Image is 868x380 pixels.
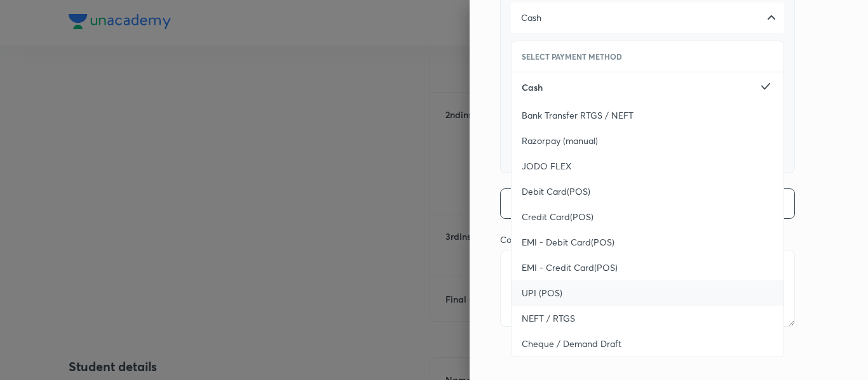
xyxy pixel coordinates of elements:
[522,236,614,249] span: EMI - Debit Card(POS)
[522,81,543,94] span: Cash
[512,179,783,204] a: Debit Card(POS)
[512,331,783,357] a: Cheque / Demand Draft
[512,306,783,331] a: NEFT / RTGS
[522,337,621,350] span: Cheque / Demand Draft
[512,128,783,154] a: Razorpay (manual)
[522,134,598,147] span: Razorpay (manual)
[521,11,541,24] span: Cash
[512,230,783,255] a: EMI - Debit Card(POS)
[522,287,562,299] span: UPI (POS)
[522,312,575,325] span: NEFT / RTGS
[522,185,590,198] span: Debit Card(POS)
[512,204,783,230] a: Credit Card(POS)
[512,255,783,280] a: EMI - Credit Card(POS)
[522,211,593,223] span: Credit Card(POS)
[512,280,783,306] a: UPI (POS)
[522,160,571,173] span: JODO FLEX
[512,72,783,102] a: Cash
[522,109,634,122] span: Bank Transfer RTGS / NEFT
[512,154,783,179] a: JODO FLEX
[512,41,783,72] li: Select Payment Method
[500,188,795,219] button: Add Payment Method
[522,261,618,274] span: EMI - Credit Card(POS)
[512,103,783,128] a: Bank Transfer RTGS / NEFT
[500,234,795,246] div: Comments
